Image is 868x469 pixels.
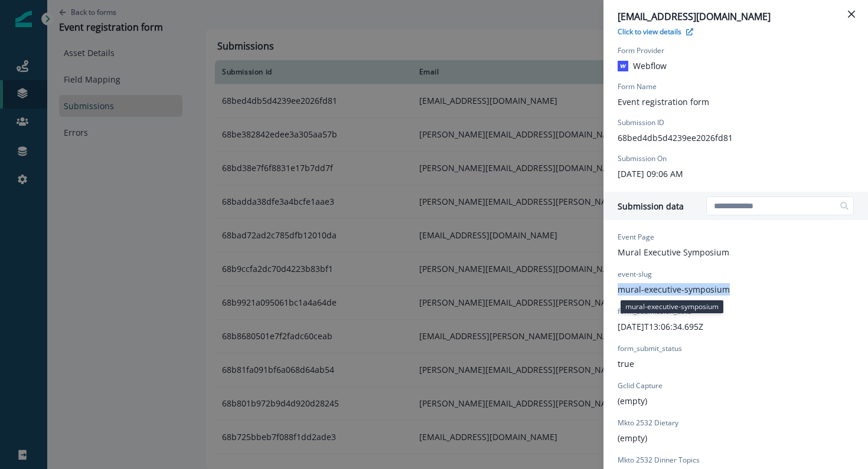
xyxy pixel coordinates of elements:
[618,27,693,37] button: Click to view details
[618,246,729,258] p: Mural Executive Symposium
[618,283,730,296] p: mural-executive-symposium
[618,81,657,92] p: Form Name
[618,320,703,333] p: [DATE]T13:06:34.695Z
[618,168,683,180] p: [DATE] 09:06 AM
[842,5,861,24] button: Close
[618,358,634,370] p: true
[618,9,854,24] p: [EMAIL_ADDRESS][DOMAIN_NAME]
[618,153,667,164] p: Submission On
[618,132,733,144] p: 68bed4db5d4239ee2026fd81
[618,455,700,465] p: Mkto 2532 Dinner Topics
[633,60,667,72] p: Webflow
[618,432,647,444] p: (empty)
[618,61,628,71] img: Webflow
[618,96,709,108] p: Event registration form
[618,381,663,391] p: Gclid Capture
[618,418,678,428] p: Mkto 2532 Dietary
[618,232,654,242] p: Event Page
[618,306,691,317] p: form_submission_date
[618,343,682,354] p: form_submit_status
[618,45,664,56] p: Form Provider
[618,200,684,212] p: Submission data
[618,27,681,37] p: Click to view details
[618,269,652,280] p: event-slug
[618,117,664,128] p: Submission ID
[618,395,647,407] p: (empty)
